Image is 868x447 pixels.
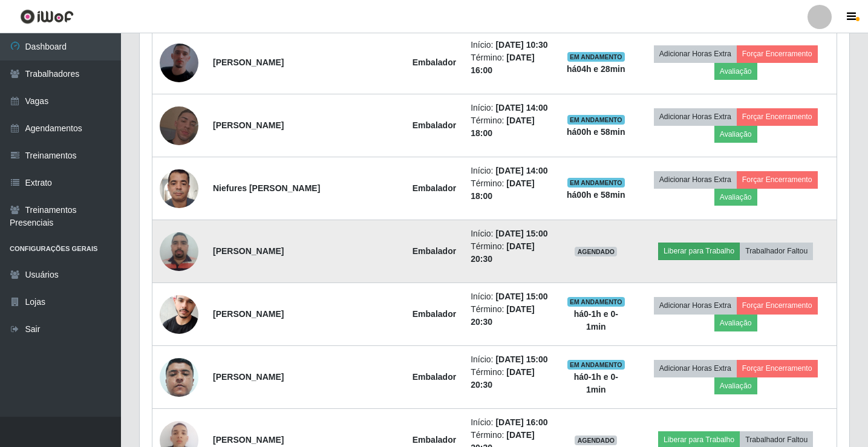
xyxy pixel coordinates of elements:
li: Término: [471,240,550,266]
time: [DATE] 15:00 [495,229,547,238]
span: AGENDADO [575,436,617,445]
button: Liberar para Trabalho [658,243,740,259]
span: EM ANDAMENTO [567,115,625,125]
button: Avaliação [714,315,757,331]
img: 1697820743955.jpeg [160,343,198,412]
span: EM ANDAMENTO [567,52,625,62]
time: [DATE] 15:00 [495,292,547,301]
li: Início: [471,39,550,51]
button: Adicionar Horas Extra [654,360,737,377]
strong: [PERSON_NAME] [213,372,284,382]
strong: há 04 h e 28 min [567,64,625,74]
li: Início: [471,416,550,429]
button: Avaliação [714,377,757,394]
li: Início: [471,102,550,114]
button: Forçar Encerramento [737,360,818,377]
strong: Embalador [413,309,456,319]
strong: [PERSON_NAME] [213,246,284,256]
button: Adicionar Horas Extra [654,45,737,62]
time: [DATE] 14:00 [495,103,547,113]
strong: há 00 h e 58 min [567,127,625,137]
img: 1703544280650.jpeg [160,285,198,344]
strong: há 0-1 h e 0-1 min [574,309,618,331]
li: Início: [471,165,550,177]
span: EM ANDAMENTO [567,178,625,188]
button: Adicionar Horas Extra [654,108,737,125]
button: Forçar Encerramento [737,108,818,125]
button: Forçar Encerramento [737,171,818,188]
strong: Niefures [PERSON_NAME] [213,183,320,193]
strong: Embalador [413,372,456,382]
li: Término: [471,366,550,391]
strong: [PERSON_NAME] [213,57,284,67]
img: 1690769088770.jpeg [160,91,198,160]
strong: Embalador [413,120,456,130]
button: Forçar Encerramento [737,45,818,62]
strong: há 00 h e 58 min [567,190,625,200]
li: Término: [471,114,550,140]
strong: [PERSON_NAME] [213,309,284,319]
img: 1744031774658.jpeg [160,163,198,214]
li: Término: [471,51,550,77]
button: Avaliação [714,63,757,80]
time: [DATE] 15:00 [495,354,547,364]
strong: [PERSON_NAME] [213,435,284,445]
span: EM ANDAMENTO [567,360,625,370]
span: AGENDADO [575,247,617,256]
strong: Embalador [413,57,456,67]
time: [DATE] 16:00 [495,417,547,427]
strong: Embalador [413,183,456,193]
button: Avaliação [714,126,757,143]
img: 1754597201428.jpeg [160,28,198,97]
time: [DATE] 10:30 [495,40,547,50]
button: Trabalhador Faltou [740,243,813,259]
span: EM ANDAMENTO [567,297,625,307]
button: Adicionar Horas Extra [654,297,737,314]
img: CoreUI Logo [20,9,74,24]
li: Início: [471,227,550,240]
strong: Embalador [413,435,456,445]
strong: há 0-1 h e 0-1 min [574,372,618,394]
strong: [PERSON_NAME] [213,120,284,130]
button: Avaliação [714,189,757,206]
strong: Embalador [413,246,456,256]
button: Forçar Encerramento [737,297,818,314]
li: Término: [471,303,550,328]
li: Início: [471,353,550,366]
li: Início: [471,290,550,303]
time: [DATE] 14:00 [495,166,547,175]
img: 1686264689334.jpeg [160,226,198,277]
li: Término: [471,177,550,203]
button: Adicionar Horas Extra [654,171,737,188]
